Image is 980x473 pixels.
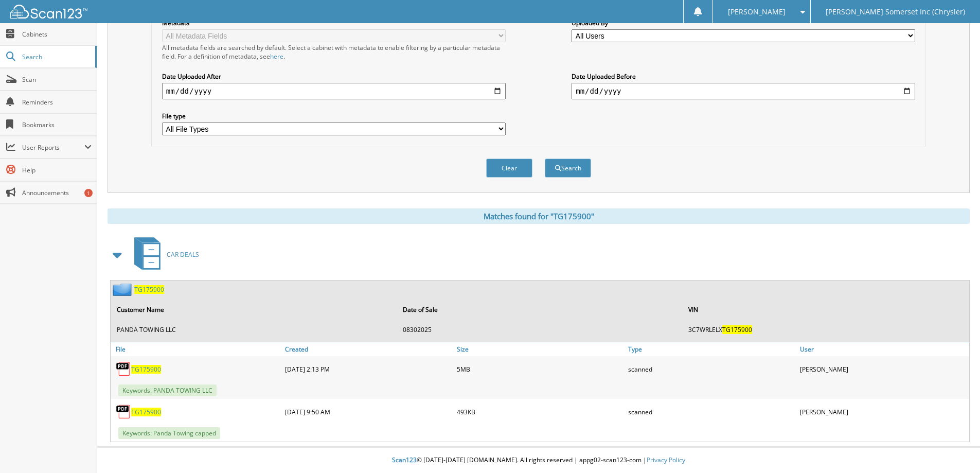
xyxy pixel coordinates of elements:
[118,384,217,396] span: Keywords: PANDA TOWING LLC
[722,325,752,334] span: TG175900
[22,166,92,174] span: Help
[84,189,93,197] div: 1
[545,159,591,178] button: Search
[10,5,87,19] img: scan123-logo-white.svg
[22,75,92,84] span: Scan
[22,120,92,129] span: Bookmarks
[270,52,283,61] a: here
[131,365,161,374] a: TG175900
[111,342,282,356] a: File
[131,408,161,416] a: TG175900
[134,285,164,294] a: TG175900
[454,401,626,422] div: 493KB
[22,98,92,107] span: Reminders
[826,9,965,15] span: [PERSON_NAME] Somerset Inc (Chrysler)
[282,342,454,356] a: Created
[728,9,786,15] span: [PERSON_NAME]
[392,456,417,464] span: Scan123
[398,321,683,338] td: 08302025
[282,359,454,379] div: [DATE] 2:13 PM
[683,299,968,320] th: VIN
[108,208,970,224] div: Matches found for "TG175900"
[486,159,532,178] button: Clear
[116,404,131,419] img: PDF.png
[22,52,90,61] span: Search
[162,72,506,81] label: Date Uploaded After
[128,234,199,275] a: CAR DEALS
[572,83,915,99] input: end
[113,283,134,296] img: folder2.png
[454,359,626,379] div: 5MB
[162,112,506,120] label: File type
[797,401,969,422] div: [PERSON_NAME]
[22,143,84,152] span: User Reports
[454,342,626,356] a: Size
[626,359,797,379] div: scanned
[162,83,506,99] input: start
[398,299,683,320] th: Date of Sale
[167,250,199,259] span: CAR DEALS
[626,342,797,356] a: Type
[162,43,506,61] div: All metadata fields are searched by default. Select a cabinet with metadata to enable filtering b...
[797,342,969,356] a: User
[572,72,915,81] label: Date Uploaded Before
[626,401,797,422] div: scanned
[647,456,685,464] a: Privacy Policy
[118,427,220,439] span: Keywords: Panda Towing capped
[112,299,397,320] th: Customer Name
[22,188,92,197] span: Announcements
[683,321,968,338] td: 3C7WRLELX
[97,448,980,473] div: © [DATE]-[DATE] [DOMAIN_NAME]. All rights reserved | appg02-scan123-com |
[282,401,454,422] div: [DATE] 9:50 AM
[112,321,397,338] td: PANDA TOWING LLC
[22,30,92,39] span: Cabinets
[116,361,131,377] img: PDF.png
[797,359,969,379] div: [PERSON_NAME]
